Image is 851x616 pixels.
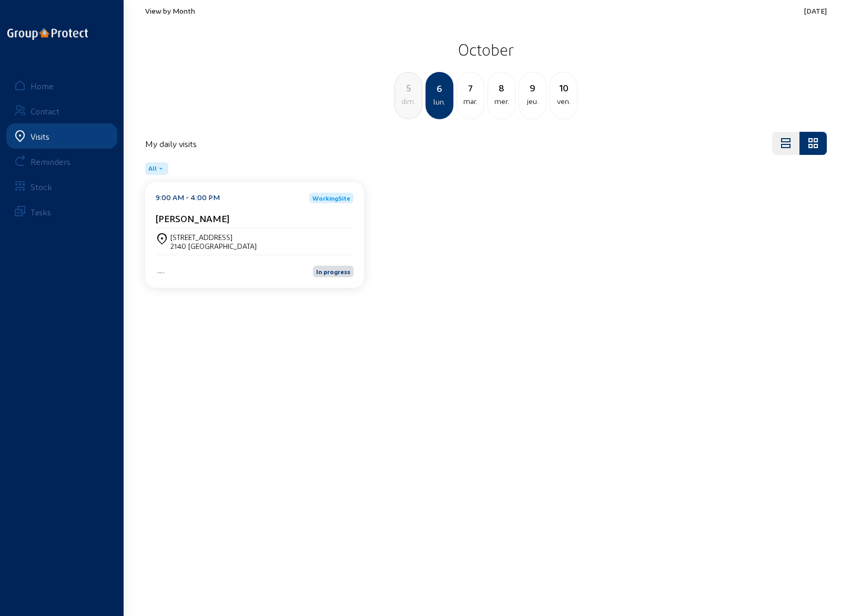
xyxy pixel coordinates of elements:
[427,81,452,96] div: 6
[145,6,195,15] span: View by Month
[145,139,197,149] h4: My daily visits
[550,80,577,95] div: 10
[6,174,117,199] a: Stock
[31,131,49,141] div: Visits
[31,182,52,192] div: Stock
[395,80,422,95] div: 5
[156,272,166,274] img: Energy Protect HVAC
[457,95,484,108] div: mar.
[31,81,54,91] div: Home
[6,149,117,174] a: Reminders
[6,98,117,123] a: Contact
[145,36,827,62] h2: October
[6,123,117,149] a: Visits
[488,95,515,108] div: mer.
[7,28,88,40] img: logo-oneline.png
[519,95,546,108] div: jeu.
[395,95,422,108] div: dim.
[804,6,827,15] span: [DATE]
[519,80,546,95] div: 9
[148,164,157,173] span: All
[156,193,220,203] div: 9:00 AM - 4:00 PM
[31,207,51,217] div: Tasks
[316,268,350,275] span: In progress
[170,242,257,250] div: 2140 [GEOGRAPHIC_DATA]
[170,233,257,242] div: [STREET_ADDRESS]
[31,106,59,116] div: Contact
[312,195,350,201] span: WorkingSite
[6,199,117,224] a: Tasks
[427,96,452,108] div: lun.
[31,156,70,166] div: Reminders
[488,80,515,95] div: 8
[156,213,229,224] cam-card-title: [PERSON_NAME]
[6,73,117,98] a: Home
[550,95,577,108] div: ven.
[457,80,484,95] div: 7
